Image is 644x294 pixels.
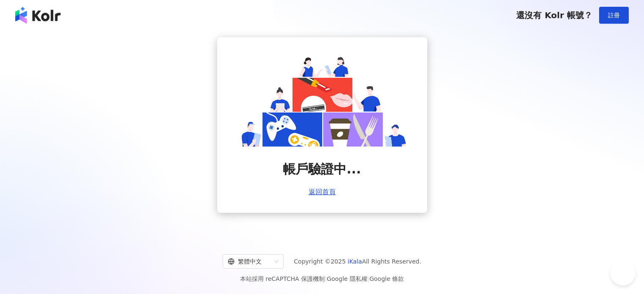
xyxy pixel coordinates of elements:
iframe: Help Scout Beacon - Open [610,260,636,286]
a: 返回首頁 [309,188,336,196]
span: 註冊 [608,12,620,19]
img: logo [15,7,61,24]
span: 還沒有 Kolr 帳號？ [516,10,592,20]
img: account is verifying [238,54,407,147]
span: | [368,275,370,282]
span: 帳戶驗證中... [283,160,361,178]
span: Copyright © 2025 All Rights Reserved. [294,256,421,267]
button: 註冊 [599,7,629,24]
a: Google 隱私權 [327,275,368,282]
span: 本站採用 reCAPTCHA 保護機制 [240,274,404,284]
span: | [325,275,327,282]
a: Google 條款 [369,275,404,282]
div: 繁體中文 [228,255,271,268]
a: iKala [348,258,362,265]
